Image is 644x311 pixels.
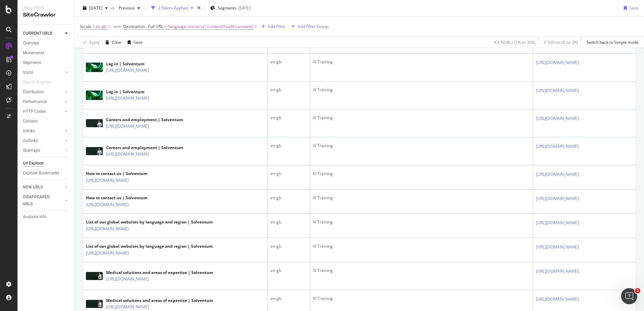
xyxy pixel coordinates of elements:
[110,5,116,11] span: vs
[106,123,149,130] a: [URL][DOMAIN_NAME]
[298,24,328,29] div: Add Filter Group
[89,39,100,45] div: Apply
[112,39,122,45] div: Clear
[313,219,530,225] div: IV Training
[23,59,70,66] a: Segments
[23,40,70,47] a: Overview
[536,296,579,303] a: [URL][DOMAIN_NAME]
[23,69,33,76] div: Visits
[23,184,43,191] div: NEW URLS
[23,147,63,154] a: Sitemaps
[313,268,530,274] div: IV Training
[23,128,63,135] a: Inlinks
[536,219,579,226] a: [URL][DOMAIN_NAME]
[536,244,579,250] a: [URL][DOMAIN_NAME]
[86,201,129,208] a: [URL][DOMAIN_NAME]
[86,63,103,72] img: main image
[23,98,46,105] div: Performance
[106,304,149,310] a: [URL][DOMAIN_NAME]
[86,243,213,249] div: List of our global websites by language and region | Solventum
[167,22,253,31] span: /langauge-masters/|/content/healthcareweb/
[23,59,41,66] div: Segments
[23,108,63,115] a: HTTP Codes
[125,37,142,48] button: Save
[106,61,178,67] div: Log in | Solventum
[544,39,578,45] div: 0 % Visits ( 0 on 2K )
[86,91,103,100] img: main image
[536,115,579,122] a: [URL][DOMAIN_NAME]
[114,23,121,30] button: and
[86,300,103,308] img: main image
[23,79,58,86] a: Search Engines
[270,143,307,149] div: en-gb
[158,5,188,11] div: 2 Filters Applied
[116,3,143,13] button: Previous
[86,226,129,232] a: [URL][DOMAIN_NAME]
[270,59,307,65] div: en-gb
[238,5,251,11] div: [DATE]
[313,171,530,177] div: IV Training
[313,243,530,249] div: IV Training
[270,268,307,274] div: en-gb
[106,298,213,304] div: Medical solutions and areas of expertise | Solventum
[23,170,70,177] a: Explorer Bookmarks
[23,128,35,135] div: Inlinks
[86,250,129,256] a: [URL][DOMAIN_NAME]
[313,59,530,65] div: IV Training
[149,3,196,13] button: 2 Filters Applied
[23,11,69,19] div: SiteCrawler
[536,195,579,202] a: [URL][DOMAIN_NAME]
[86,119,103,127] img: main image
[23,79,51,86] div: Search Engines
[289,23,328,31] button: Add Filter Group
[270,243,307,249] div: en-gb
[106,89,178,95] div: Log in | Solventum
[23,160,44,167] div: Url Explorer
[23,98,63,105] a: Performance
[92,24,95,29] span: =
[106,270,213,276] div: Medical solutions and areas of expertise | Solventum
[114,24,121,29] div: and
[313,87,530,93] div: IV Training
[270,296,307,302] div: en-gb
[268,24,286,29] div: Add Filter
[313,143,530,149] div: IV Training
[23,184,63,191] a: NEW URLS
[23,89,63,96] a: Distribution
[536,59,579,66] a: [URL][DOMAIN_NAME]
[23,30,52,37] div: CURRENT URLS
[23,89,44,96] div: Distribution
[86,147,103,155] img: main image
[635,288,640,293] span: 2
[89,5,102,11] span: 2025 Sep. 17th
[23,147,40,154] div: Sitemaps
[23,137,63,144] a: Outlinks
[106,276,149,282] a: [URL][DOMAIN_NAME]
[270,171,307,177] div: en-gb
[86,171,158,177] div: How to contact us | Solventum
[23,69,63,76] a: Visits
[313,115,530,121] div: IV Training
[536,268,579,275] a: [URL][DOMAIN_NAME]
[23,118,37,125] div: Content
[106,67,149,74] a: [URL][DOMAIN_NAME]
[106,117,183,123] div: Careers and employment | Solventum
[106,151,149,158] a: [URL][DOMAIN_NAME]
[536,171,579,178] a: [URL][DOMAIN_NAME]
[80,3,110,13] button: [DATE]
[196,5,202,11] div: times
[536,143,579,150] a: [URL][DOMAIN_NAME]
[86,177,129,184] a: [URL][DOMAIN_NAME]
[23,40,39,47] div: Overview
[313,195,530,201] div: IV Training
[621,3,639,13] button: Save
[270,219,307,225] div: en-gb
[23,213,46,220] div: Analysis Info
[23,194,63,208] a: DISAPPEARED URLS
[270,87,307,93] div: en-gb
[270,195,307,201] div: en-gb
[621,288,637,304] iframe: Intercom live chat
[86,272,103,280] img: main image
[586,39,639,45] div: Switch back to Simple mode
[106,145,183,151] div: Careers and employment | Solventum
